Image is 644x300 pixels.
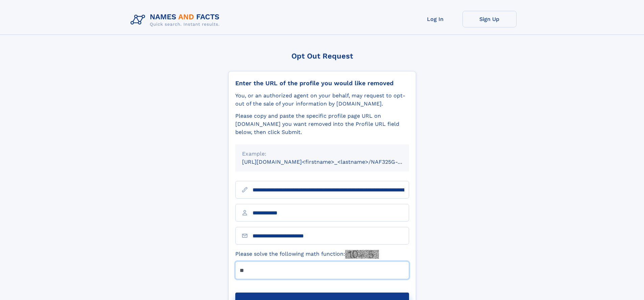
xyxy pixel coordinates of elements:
[242,159,422,165] small: [URL][DOMAIN_NAME]<firstname>_<lastname>/NAF325G-xxxxxxxx
[228,52,416,60] div: Opt Out Request
[235,250,379,259] label: Please solve the following math function:
[408,11,462,27] a: Log In
[235,112,409,136] div: Please copy and paste the specific profile page URL on [DOMAIN_NAME] you want removed into the Pr...
[242,150,402,158] div: Example:
[462,11,517,27] a: Sign Up
[235,92,409,108] div: You, or an authorized agent on your behalf, may request to opt-out of the sale of your informatio...
[128,11,225,29] img: Logo Names and Facts
[235,79,409,87] div: Enter the URL of the profile you would like removed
